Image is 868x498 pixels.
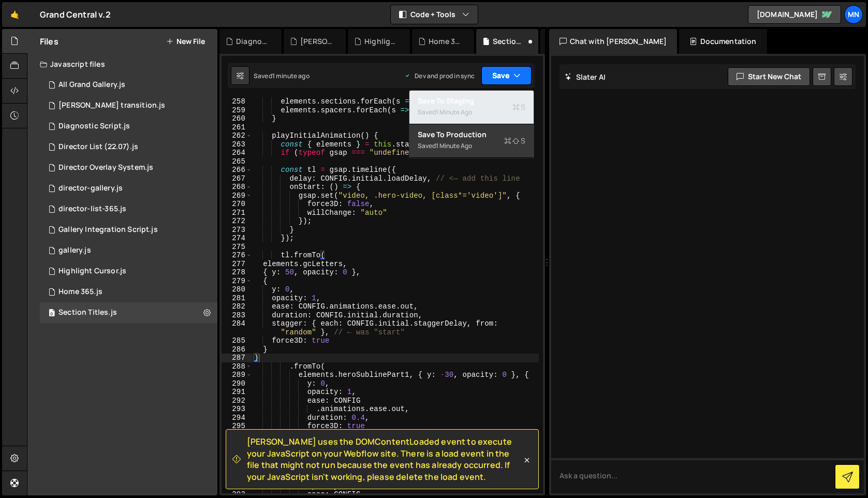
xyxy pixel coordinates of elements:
[222,140,252,149] div: 263
[222,157,252,166] div: 265
[166,37,205,46] button: New File
[272,71,310,80] div: 1 minute ago
[222,405,252,414] div: 293
[40,137,217,157] div: 15298/43501.js
[222,106,252,115] div: 259
[436,141,472,150] div: 1 minute ago
[222,379,252,388] div: 290
[418,96,525,106] div: Save to Staging
[409,91,534,124] button: Save to StagingS Saved1 minute ago
[58,287,102,297] div: Home 365.js
[222,362,252,371] div: 288
[40,75,217,95] div: 15298/43578.js
[222,251,252,260] div: 276
[222,319,252,336] div: 284
[40,95,217,116] div: 15298/41315.js
[222,422,252,431] div: 295
[436,108,472,116] div: 1 minute ago
[222,456,252,465] div: 299
[549,29,678,54] div: Chat with [PERSON_NAME]
[40,282,217,302] div: 15298/40183.js
[222,431,252,440] div: 296
[222,166,252,174] div: 266
[222,174,252,183] div: 267
[728,67,810,86] button: Start new chat
[222,226,252,235] div: 273
[58,204,126,214] div: director-list-365.js
[300,36,333,47] div: [PERSON_NAME] transition.js
[58,184,123,193] div: director-gallery.js
[429,36,462,47] div: Home 365.js
[40,199,217,219] div: 15298/40379.js
[222,217,252,226] div: 272
[40,302,217,323] div: 15298/40223.js
[222,388,252,397] div: 291
[40,240,217,261] div: 15298/40483.js
[222,302,252,311] div: 282
[222,192,252,200] div: 269
[222,243,252,252] div: 275
[222,448,252,457] div: 298
[493,36,526,47] div: Section Titles.js
[222,209,252,217] div: 271
[222,285,252,294] div: 280
[844,5,863,24] a: MN
[222,268,252,277] div: 278
[49,310,55,318] span: 0
[40,8,111,21] div: Grand Central v.2
[679,29,767,54] div: Documentation
[58,142,138,152] div: Director List (22.07).js
[404,71,475,80] div: Dev and prod in sync
[222,482,252,491] div: 302
[222,336,252,345] div: 285
[222,465,252,474] div: 300
[222,439,252,448] div: 297
[418,129,525,140] div: Save to Production
[512,102,525,112] span: S
[418,140,525,152] div: Saved
[409,124,534,158] button: Save to ProductionS Saved1 minute ago
[222,345,252,354] div: 286
[418,106,525,119] div: Saved
[364,36,398,47] div: Highlight Cursor.js
[236,36,269,47] div: Diagnostic Script.js
[40,36,58,47] h2: Files
[481,66,532,85] button: Save
[222,371,252,379] div: 289
[504,136,525,146] span: S
[222,97,252,106] div: 258
[565,72,606,82] h2: Slater AI
[58,225,158,235] div: Gallery Integration Script.js
[58,122,130,131] div: Diagnostic Script.js
[222,397,252,405] div: 292
[40,157,217,178] div: 15298/42891.js
[748,5,841,24] a: [DOMAIN_NAME]
[58,163,153,172] div: Director Overlay System.js
[222,123,252,132] div: 261
[222,294,252,303] div: 281
[40,219,217,240] div: 15298/43118.js
[222,114,252,123] div: 260
[58,267,126,276] div: Highlight Cursor.js
[222,149,252,157] div: 264
[58,80,125,90] div: All Grand Gallery.js
[2,2,27,27] a: 🤙
[40,116,217,137] div: 15298/43601.js
[222,234,252,243] div: 274
[222,131,252,140] div: 262
[247,436,522,482] span: [PERSON_NAME] uses the DOMContentLoaded event to execute your JavaScript on your Webflow site. Th...
[40,261,217,282] div: 15298/43117.js
[27,54,217,75] div: Javascript files
[222,354,252,362] div: 287
[222,260,252,269] div: 277
[222,183,252,192] div: 268
[58,308,117,317] div: Section Titles.js
[222,200,252,209] div: 270
[222,473,252,482] div: 301
[254,71,310,80] div: Saved
[391,5,478,24] button: Code + Tools
[58,246,91,255] div: gallery.js
[222,311,252,320] div: 283
[58,101,165,110] div: [PERSON_NAME] transition.js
